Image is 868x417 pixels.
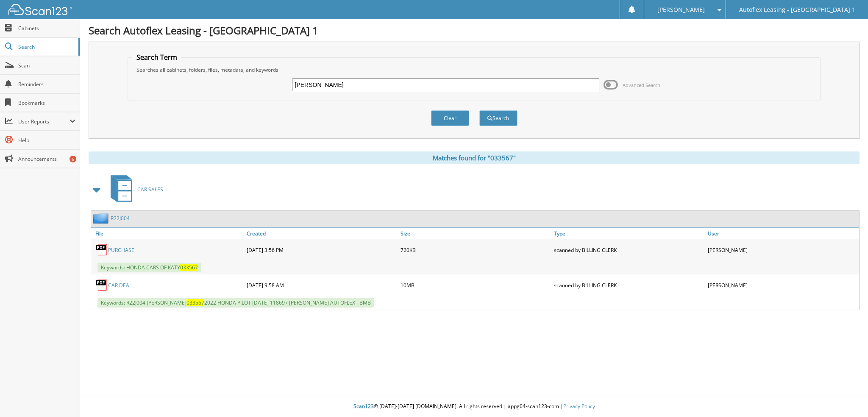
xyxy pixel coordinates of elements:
a: CAR DEAL [108,282,132,289]
a: Privacy Policy [563,403,595,410]
div: 6 [70,156,76,162]
span: Search [18,43,74,50]
a: File [91,228,245,239]
img: scan123-logo-white.svg [8,4,72,15]
span: Bookmarks [18,99,75,106]
div: Searches all cabinets, folders, files, metadata, and keywords [132,66,816,73]
iframe: Chat Widget [826,376,868,417]
div: [DATE] 9:58 AM [245,277,398,294]
h1: Search Autoflex Leasing - [GEOGRAPHIC_DATA] 1 [89,23,860,37]
a: Size [398,228,552,239]
span: 033567 [180,264,198,271]
div: [PERSON_NAME] [706,241,859,258]
button: Search [479,110,517,126]
span: Scan123 [353,403,374,410]
span: CAR SALES [137,186,163,193]
div: scanned by BILLING CLERK [552,277,705,294]
span: User Reports [18,118,70,125]
span: Announcements [18,155,75,162]
legend: Search Term [132,53,181,62]
span: Autoflex Leasing - [GEOGRAPHIC_DATA] 1 [739,7,855,12]
img: PDF.png [95,279,108,291]
a: User [706,228,859,239]
a: Created [245,228,398,239]
div: Matches found for "033567" [89,151,860,164]
span: Reminders [18,81,75,88]
span: Keywords: R22J004 [PERSON_NAME] 2022 HONDA PILOT [DATE] 118697 [PERSON_NAME] AUTOFLEX - BMB [97,298,374,308]
button: Clear [431,110,469,126]
div: scanned by BILLING CLERK [552,241,705,258]
span: Keywords: HONDA CARS OF KATY [97,263,201,272]
a: PURCHASE [108,246,134,254]
div: [DATE] 3:56 PM [245,241,398,258]
img: PDF.png [95,243,108,256]
span: Scan [18,62,75,69]
div: 720KB [398,241,552,258]
div: [PERSON_NAME] [706,277,859,294]
span: Help [18,137,75,144]
img: folder2.png [93,213,111,224]
span: 033567 [186,299,204,306]
div: 10MB [398,277,552,294]
span: Cabinets [18,25,75,32]
span: [PERSON_NAME] [657,7,705,12]
div: © [DATE]-[DATE] [DOMAIN_NAME]. All rights reserved | appg04-scan123-com | [80,396,868,417]
a: Type [552,228,705,239]
span: Advanced Search [623,82,660,88]
a: R22J004 [111,215,130,222]
a: CAR SALES [106,173,163,206]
